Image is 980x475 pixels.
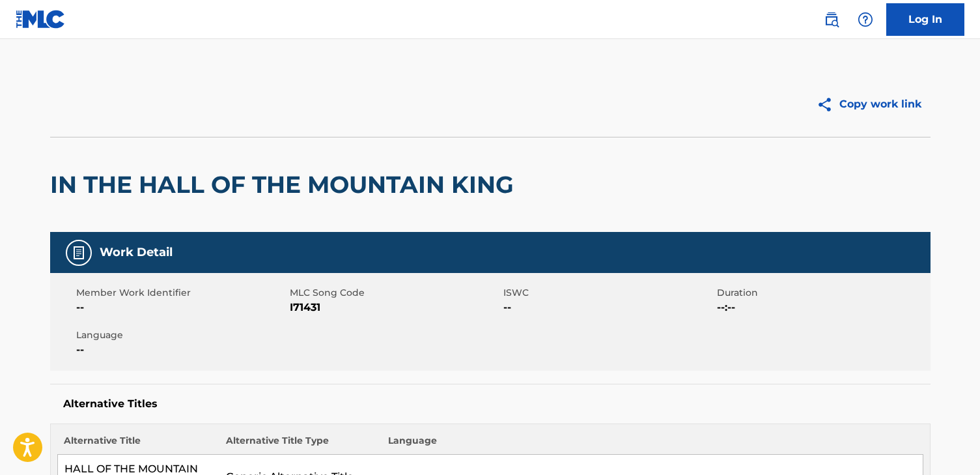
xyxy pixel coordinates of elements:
[817,96,839,113] img: Copy work link
[100,245,173,260] h5: Work Detail
[717,286,927,300] span: Duration
[76,286,287,300] span: Member Work Identifier
[76,328,287,342] span: Language
[57,434,219,455] th: Alternative Title
[63,397,917,410] h5: Alternative Titles
[290,286,500,300] span: MLC Song Code
[219,434,382,455] th: Alternative Title Type
[76,300,287,315] span: --
[50,170,520,199] h2: IN THE HALL OF THE MOUNTAIN KING
[290,300,500,315] span: I71431
[71,245,87,261] img: Work Detail
[16,10,66,29] img: MLC Logo
[915,412,980,475] iframe: Chat Widget
[807,88,931,121] button: Copy work link
[382,434,923,455] th: Language
[858,12,873,27] img: help
[824,12,839,27] img: search
[819,7,845,33] a: Public Search
[76,342,287,358] span: --
[717,300,927,315] span: --:--
[852,7,878,33] div: Help
[886,3,964,36] a: Log In
[503,300,714,315] span: --
[503,286,714,300] span: ISWC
